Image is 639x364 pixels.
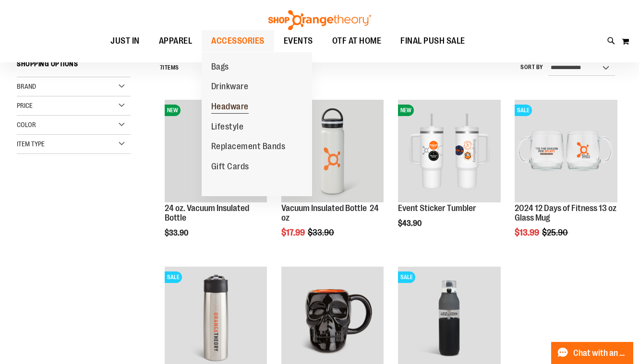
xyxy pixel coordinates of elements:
a: Bags [202,57,239,77]
span: OTF AT HOME [332,30,382,52]
div: product [277,95,389,261]
label: Sort By [520,63,543,71]
button: Chat with an Expert [551,342,634,364]
img: Vacuum Insulated Bottle 24 oz [281,100,384,202]
a: OTF AT HOME [323,30,391,52]
div: product [510,95,622,261]
span: ACCESSORIES [211,30,265,52]
a: Event Sticker Tumbler [398,203,476,213]
span: NEW [165,105,181,116]
span: SALE [398,271,415,283]
span: Color [17,121,36,129]
span: Item Type [17,140,45,148]
img: OTF 40 oz. Sticker Tumbler [398,100,501,202]
a: 24 oz. Vacuum Insulated BottleNEW [165,100,267,204]
span: Drinkware [211,82,249,94]
span: Brand [17,82,36,90]
strong: Shopping Options [17,56,131,77]
a: Headware [202,97,258,117]
span: SALE [515,105,532,116]
span: Lifestyle [211,122,244,134]
ul: ACCESSORIES [202,52,312,196]
span: NEW [398,105,414,116]
a: Replacement Bands [202,137,295,157]
span: JUST IN [110,30,140,52]
span: $33.90 [165,229,190,237]
a: Gift Cards [202,157,259,177]
a: 24 oz. Vacuum Insulated Bottle [165,203,249,223]
span: $43.90 [398,219,423,228]
span: $33.90 [308,228,336,237]
a: Drinkware [202,77,258,97]
span: Headware [211,102,249,114]
span: Price [17,102,33,109]
a: JUST IN [101,30,149,52]
a: APPAREL [149,30,202,52]
span: $13.99 [515,228,541,237]
span: Bags [211,62,229,74]
a: Vacuum Insulated Bottle 24 ozSALE [281,100,384,204]
a: Main image of 2024 12 Days of Fitness 13 oz Glass MugSALE [515,100,617,204]
a: ACCESSORIES [202,30,274,52]
img: Main image of 2024 12 Days of Fitness 13 oz Glass Mug [515,100,617,202]
a: EVENTS [274,30,323,52]
a: FINAL PUSH SALE [391,30,475,52]
span: FINAL PUSH SALE [400,30,465,52]
img: 24 oz. Vacuum Insulated Bottle [165,100,267,202]
span: SALE [165,271,182,283]
a: OTF 40 oz. Sticker TumblerNEW [398,100,501,204]
span: $17.99 [281,228,306,237]
span: Chat with an Expert [573,349,627,358]
span: EVENTS [284,30,313,52]
span: $25.90 [542,228,569,237]
a: 2024 12 Days of Fitness 13 oz Glass Mug [515,203,616,223]
div: product [160,95,272,261]
span: Replacement Bands [211,141,286,153]
span: Gift Cards [211,162,249,174]
img: Shop Orangetheory [267,10,373,30]
a: Lifestyle [202,117,253,137]
div: product [393,95,506,252]
span: APPAREL [159,30,193,52]
a: Vacuum Insulated Bottle 24 oz [281,203,380,223]
h2: Items [160,60,179,75]
span: 7 [160,64,163,71]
